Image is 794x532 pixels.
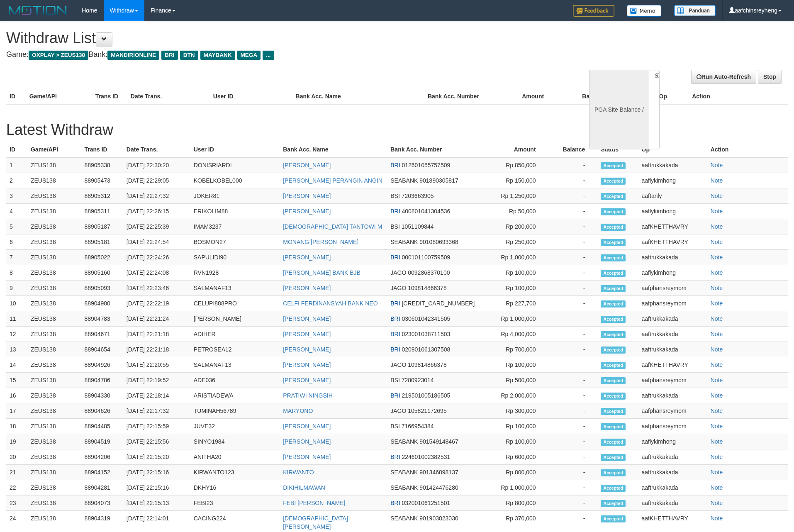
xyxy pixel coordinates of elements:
td: [DATE] 22:27:32 [123,188,190,204]
span: 219501005186505 [402,392,450,399]
td: aaflykimhong [638,173,707,188]
td: Rp 150,000 [490,173,548,188]
td: - [548,204,598,219]
td: [DATE] 22:18:14 [123,388,190,403]
td: [DATE] 22:24:26 [123,250,190,265]
td: CELUPI888PRO [190,296,280,311]
td: [DATE] 22:20:55 [123,357,190,373]
a: [PERSON_NAME] [283,438,331,445]
td: 1 [6,157,27,173]
a: Note [711,331,723,337]
span: MANDIRIONLINE [107,51,159,60]
td: ZEUS138 [27,434,81,449]
td: 7 [6,250,27,265]
h1: Latest Withdraw [6,122,788,138]
td: DONISRIARDI [190,157,280,173]
a: [PERSON_NAME] [283,254,331,261]
td: Rp 500,000 [490,373,548,388]
a: Note [711,469,723,476]
td: 19 [6,434,27,449]
a: Note [711,500,723,506]
th: Balance [556,89,617,104]
td: [PERSON_NAME] [190,311,280,327]
a: Note [711,408,723,414]
a: DIKIHILMAWAN [283,484,325,491]
a: Note [711,223,723,230]
td: Rp 4,000,000 [490,327,548,342]
a: Note [711,346,723,353]
th: Date Trans. [123,142,190,157]
span: Accepted [601,377,626,384]
td: ARISTIADEWA [190,388,280,403]
td: 88904519 [81,434,123,449]
span: Accepted [601,270,626,277]
td: 5 [6,219,27,234]
a: [PERSON_NAME] [283,377,331,383]
span: Accepted [601,393,626,400]
span: JAGO [390,285,406,291]
img: Feedback.jpg [573,5,614,17]
td: aaftrukkakada [638,157,707,173]
a: Note [711,454,723,460]
td: aafphansreymom [638,403,707,419]
td: [DATE] 22:22:19 [123,296,190,311]
span: BSI [390,423,400,430]
td: BOSMON27 [190,234,280,250]
a: MARYONO [283,408,313,414]
th: Bank Acc. Number [424,89,490,104]
a: [PERSON_NAME] [283,193,331,199]
td: [DATE] 22:15:59 [123,419,190,434]
th: Trans ID [92,89,127,104]
td: ADIHER [190,327,280,342]
span: 7166954384 [402,423,434,430]
td: ZEUS138 [27,250,81,265]
th: User ID [190,142,280,157]
td: 88905160 [81,265,123,281]
span: Accepted [601,408,626,415]
td: 15 [6,373,27,388]
span: Accepted [601,347,626,354]
td: 88904206 [81,449,123,465]
td: 20 [6,449,27,465]
td: 88904485 [81,419,123,434]
a: [PERSON_NAME] PERANGIN ANGIN [283,177,382,184]
span: Accepted [601,254,626,261]
td: Rp 1,250,000 [490,188,548,204]
span: BSI [390,223,400,230]
span: 7203663905 [402,193,434,199]
td: Rp 200,000 [490,219,548,234]
td: 12 [6,327,27,342]
span: 020901061307508 [402,346,450,353]
td: aaflykimhong [638,265,707,281]
span: 030601042341505 [402,315,450,322]
td: 88904980 [81,296,123,311]
th: Amount [490,142,548,157]
td: - [548,373,598,388]
td: 18 [6,419,27,434]
td: Rp 100,000 [490,265,548,281]
a: Note [711,377,723,383]
td: [DATE] 22:24:08 [123,265,190,281]
td: aaftanly [638,188,707,204]
td: 88905473 [81,173,123,188]
td: [DATE] 22:30:20 [123,157,190,173]
span: BRI [390,315,400,322]
span: Accepted [601,439,626,446]
td: aaftrukkakada [638,327,707,342]
td: ZEUS138 [27,296,81,311]
a: Note [711,254,723,261]
a: Note [711,315,723,322]
td: - [548,296,598,311]
td: ZEUS138 [27,188,81,204]
span: OXPLAY > ZEUS138 [29,51,88,60]
th: Date Trans. [127,89,210,104]
td: SAPULIDI90 [190,250,280,265]
td: 88905181 [81,234,123,250]
a: Note [711,162,723,168]
td: - [548,327,598,342]
a: Note [711,361,723,368]
td: 3 [6,188,27,204]
span: SEABANK [390,239,418,245]
span: Accepted [601,362,626,369]
td: [DATE] 22:23:46 [123,281,190,296]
